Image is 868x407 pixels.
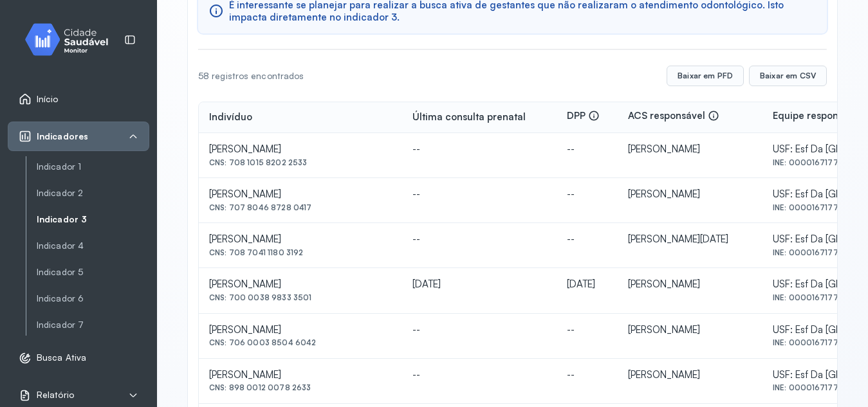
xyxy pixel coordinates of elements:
[37,352,86,363] span: Busca Ativa
[628,278,752,291] div: [PERSON_NAME]
[37,264,149,280] a: Indicador 5
[567,278,608,291] div: [DATE]
[37,238,149,254] a: Indicador 4
[567,110,600,125] div: DPP
[37,94,59,105] span: Início
[37,267,149,278] a: Indicador 5
[209,383,392,392] div: CNS: 898 0012 0078 2633
[412,143,546,156] div: --
[37,214,149,225] a: Indicador 3
[209,111,252,123] div: Indivíduo
[209,233,392,246] div: [PERSON_NAME]
[14,21,129,59] img: monitor.svg
[209,143,392,156] div: [PERSON_NAME]
[628,369,752,381] div: [PERSON_NAME]
[37,161,149,172] a: Indicador 1
[209,324,392,336] div: [PERSON_NAME]
[412,111,526,123] div: Última consulta prenatal
[19,93,138,105] a: Início
[412,369,546,381] div: --
[412,233,546,246] div: --
[567,143,608,156] div: --
[37,390,74,401] span: Relatório
[209,369,392,381] div: [PERSON_NAME]
[628,233,752,246] div: [PERSON_NAME][DATE]
[19,352,138,365] a: Busca Ativa
[37,188,149,199] a: Indicador 2
[209,248,392,257] div: CNS: 708 7041 1180 3192
[628,324,752,336] div: [PERSON_NAME]
[37,159,149,175] a: Indicador 1
[209,293,392,302] div: CNS: 700 0038 9833 3501
[37,185,149,201] a: Indicador 2
[412,278,546,291] div: [DATE]
[37,240,149,251] a: Indicador 4
[412,324,546,336] div: --
[567,233,608,246] div: --
[37,317,149,333] a: Indicador 7
[749,66,827,86] button: Baixar em CSV
[37,131,88,142] span: Indicadores
[37,212,149,228] a: Indicador 3
[209,158,392,167] div: CNS: 708 1015 8202 2533
[209,203,392,212] div: CNS: 707 8046 8728 0417
[37,320,149,330] a: Indicador 7
[628,143,752,156] div: [PERSON_NAME]
[37,291,149,307] a: Indicador 6
[37,293,149,304] a: Indicador 6
[209,188,392,201] div: [PERSON_NAME]
[567,369,608,381] div: --
[412,188,546,201] div: --
[567,324,608,336] div: --
[628,110,719,125] div: ACS responsável
[209,338,392,347] div: CNS: 706 0003 8504 6042
[628,188,752,201] div: [PERSON_NAME]
[209,278,392,291] div: [PERSON_NAME]
[567,188,608,201] div: --
[198,71,304,82] div: 58 registros encontrados
[667,66,744,86] button: Baixar em PFD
